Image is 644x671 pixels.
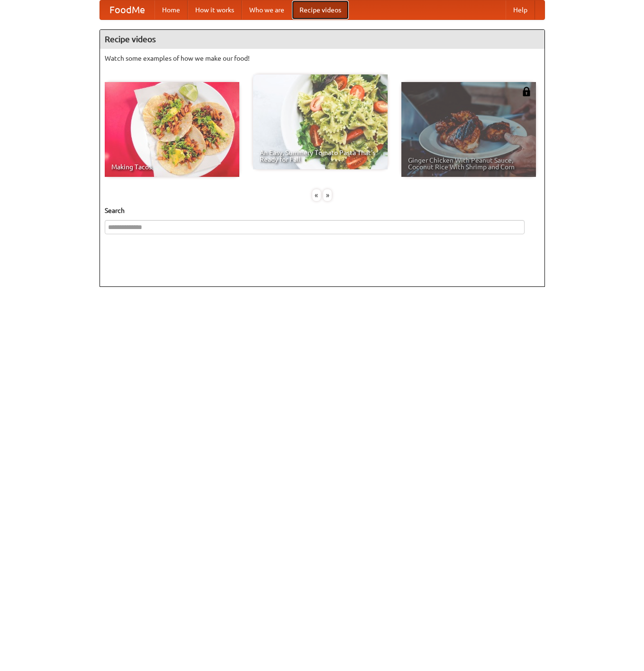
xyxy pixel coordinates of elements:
a: Help [506,0,535,19]
a: Making Tacos [105,82,239,177]
a: Home [154,0,188,19]
a: An Easy, Summery Tomato Pasta That's Ready for Fall [253,74,388,169]
span: Making Tacos [111,164,233,170]
div: » [323,189,332,201]
h4: Recipe videos [100,30,544,49]
span: An Easy, Summery Tomato Pasta That's Ready for Fall [260,149,381,163]
a: How it works [188,0,242,19]
a: Recipe videos [292,0,349,19]
h5: Search [105,206,540,215]
img: 483408.png [522,87,531,96]
p: Watch some examples of how we make our food! [105,54,540,63]
a: FoodMe [100,0,154,19]
div: « [312,189,321,201]
a: Who we are [242,0,292,19]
